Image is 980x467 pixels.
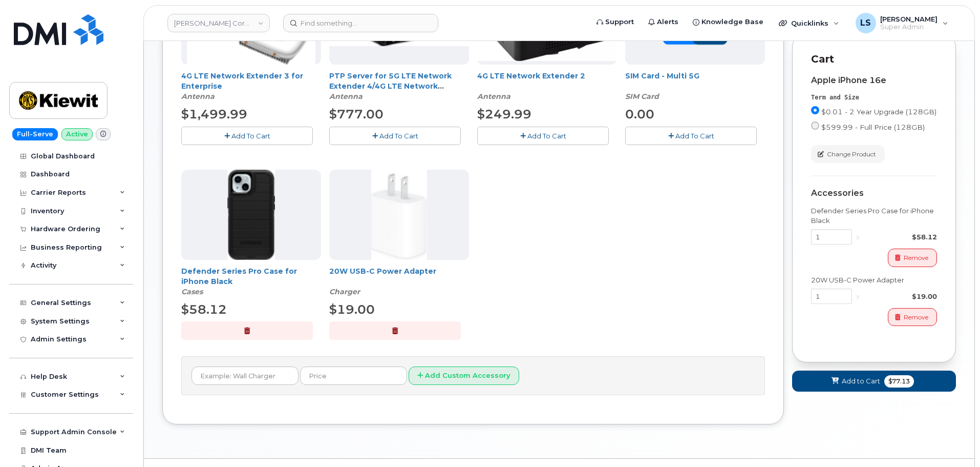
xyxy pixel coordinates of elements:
[772,13,846,33] div: Quicklinks
[605,17,634,27] span: Support
[181,267,297,286] a: Defender Series Pro Case for iPhone Black
[371,170,427,260] img: apple20w.jpg
[329,71,469,101] div: PTP Server for 5G LTE Network Extender 4/4G LTE Network Extender 3
[888,308,937,326] button: Remove
[842,376,880,386] span: Add to Cart
[811,52,937,67] p: Cart
[181,71,303,91] a: 4G LTE Network Extender 3 for Enterprise
[625,71,765,101] div: SIM Card - Multi 5G
[935,422,972,459] iframe: Messenger Launcher
[329,287,360,296] em: Charger
[904,253,928,262] span: Remove
[811,93,937,102] div: Term and Size
[329,107,384,121] span: $777.00
[860,17,871,29] span: LS
[181,71,321,101] div: 4G LTE Network Extender 3 for Enterprise
[329,302,375,317] span: $19.00
[329,92,363,101] em: Antenna
[811,189,937,198] div: Accessories
[227,170,275,260] img: defenderiphone14.png
[329,71,452,101] a: PTP Server for 5G LTE Network Extender 4/4G LTE Network Extender 3
[811,121,819,130] input: $599.99 - Full Price (128GB)
[589,12,641,32] a: Support
[641,12,686,32] a: Alerts
[686,12,771,32] a: Knowledge Base
[477,92,510,101] em: Antenna
[821,108,936,116] span: $0.01 - 2 Year Upgrade (128GB)
[904,313,928,322] span: Remove
[864,232,937,242] div: $58.12
[848,13,955,33] div: Luke Schroeder
[880,15,938,23] span: [PERSON_NAME]
[181,302,227,317] span: $58.12
[181,127,313,145] button: Add To Cart
[477,71,585,80] a: 4G LTE Network Extender 2
[191,367,299,385] input: Example: Wall Charger
[477,107,531,121] span: $249.99
[167,14,270,32] a: Kiewit Corporation
[300,367,407,385] input: Price
[657,17,678,27] span: Alerts
[181,92,215,101] em: Antenna
[880,23,938,31] span: Super Admin
[811,145,885,163] button: Change Product
[329,266,469,297] div: 20W USB-C Power Adapter
[625,92,659,101] em: SIM Card
[827,150,876,159] span: Change Product
[888,249,937,267] button: Remove
[283,14,438,32] input: Find something...
[231,132,270,140] span: Add To Cart
[477,71,617,101] div: 4G LTE Network Extender 2
[329,267,436,276] a: 20W USB-C Power Adapter
[811,106,819,114] input: $0.01 - 2 Year Upgrade (128GB)
[409,367,519,385] button: Add Custom Accessory
[379,132,418,140] span: Add To Cart
[792,371,956,392] button: Add to Cart $77.13
[701,17,763,27] span: Knowledge Base
[181,266,321,297] div: Defender Series Pro Case for iPhone Black
[811,76,937,85] div: Apple iPhone 16e
[181,107,247,121] span: $1,499.99
[811,206,937,225] div: Defender Series Pro Case for iPhone Black
[329,127,461,145] button: Add To Cart
[821,123,925,131] span: $599.99 - Full Price (128GB)
[625,107,654,121] span: 0.00
[527,132,566,140] span: Add To Cart
[884,375,914,388] span: $77.13
[811,275,937,285] div: 20W USB-C Power Adapter
[864,292,937,301] div: $19.00
[477,127,609,145] button: Add To Cart
[625,127,757,145] button: Add To Cart
[791,19,828,27] span: Quicklinks
[852,292,864,301] div: x
[675,132,714,140] span: Add To Cart
[625,71,699,80] a: SIM Card - Multi 5G
[852,232,864,242] div: x
[181,287,203,296] em: Cases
